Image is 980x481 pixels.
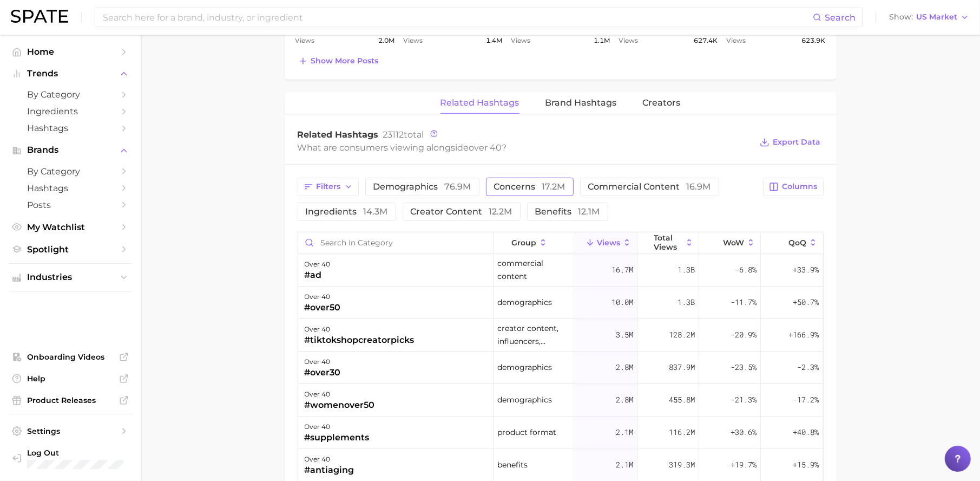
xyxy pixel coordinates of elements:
[9,103,132,120] a: Ingredients
[305,388,375,401] div: over 40
[669,361,695,374] span: 837.9m
[298,232,493,253] input: Search in category
[731,296,757,309] span: -11.7%
[731,426,757,439] span: +30.6%
[305,323,415,336] div: over 40
[494,183,565,191] span: concerns
[793,263,819,276] span: +33.9%
[305,431,370,444] div: #supplements
[27,166,114,177] span: by Category
[731,361,757,374] span: -23.5%
[305,301,341,314] div: #over50
[445,181,471,192] span: 76.9m
[27,89,114,100] span: by Category
[9,269,132,285] button: Industries
[731,458,757,471] span: +19.7%
[298,287,823,319] button: over 40#over50demographics10.0m1.3b-11.7%+50.7%
[511,238,536,247] span: group
[378,34,394,47] span: 2.0m
[511,34,530,47] span: Views
[637,232,699,253] button: Total Views
[9,423,132,439] a: Settings
[305,258,331,271] div: over 40
[298,254,823,287] button: over 40#adcommercial content16.7m1.3b-6.8%+33.9%
[27,123,114,133] span: Hashtags
[669,458,695,471] span: 319.3m
[9,241,132,258] a: Spotlight
[678,263,695,276] span: 1.3b
[731,328,757,341] span: -20.9%
[27,352,114,362] span: Onboarding Videos
[27,395,114,405] span: Product Releases
[9,180,132,197] a: Hashtags
[305,366,341,379] div: #over30
[411,207,512,216] span: creator content
[669,328,695,341] span: 128.2m
[616,393,633,406] span: 2.8m
[616,458,633,471] span: 2.1m
[669,426,695,439] span: 116.2m
[9,86,132,103] a: by Category
[27,426,114,436] span: Settings
[793,458,819,471] span: +15.9%
[403,34,423,47] span: Views
[305,420,370,433] div: over 40
[27,145,114,155] span: Brands
[305,269,331,282] div: #ad
[588,183,711,191] span: commercial content
[611,296,633,309] span: 10.0m
[886,10,972,24] button: ShowUS Market
[643,98,681,108] span: Creators
[9,142,132,158] button: Brands
[27,106,114,116] span: Ingredients
[9,445,132,473] a: Log out. Currently logged in with e-mail danielle@spate.nyc.
[305,399,375,412] div: #womenover50
[486,34,502,47] span: 1.4m
[295,34,315,47] span: Views
[497,361,552,374] span: demographics
[597,238,620,247] span: Views
[27,244,114,255] span: Spotlight
[27,272,114,282] span: Industries
[373,183,471,191] span: demographics
[11,10,68,23] img: SPATE
[735,263,757,276] span: -6.8%
[726,34,746,47] span: Views
[305,453,354,466] div: over 40
[9,197,132,213] a: Posts
[535,207,600,216] span: benefits
[27,69,114,79] span: Trends
[763,178,823,196] button: Columns
[793,296,819,309] span: +50.7%
[678,296,695,309] span: 1.3b
[825,12,856,23] span: Search
[801,34,825,47] span: 623.9k
[305,355,341,368] div: over 40
[305,464,354,477] div: #antiaging
[731,393,757,406] span: -21.3%
[305,290,341,303] div: over 40
[757,135,823,150] button: Export Data
[311,56,379,66] span: Show more posts
[654,233,682,251] span: Total Views
[9,163,132,180] a: by Category
[578,206,600,217] span: 12.1m
[616,361,633,374] span: 2.8m
[497,458,528,471] span: benefits
[788,328,819,341] span: +166.9%
[364,206,388,217] span: 14.3m
[27,448,123,458] span: Log Out
[723,238,744,247] span: WoW
[611,263,633,276] span: 16.7m
[298,178,359,196] button: Filters
[298,140,752,155] div: What are consumers viewing alongside ?
[9,66,132,82] button: Trends
[440,98,519,108] span: Related Hashtags
[788,238,806,247] span: QoQ
[694,34,718,47] span: 627.4k
[102,8,813,27] input: Search here for a brand, industry, or ingredient
[469,142,502,153] span: over 40
[616,426,633,439] span: 2.1m
[687,181,711,192] span: 16.9m
[889,14,913,20] span: Show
